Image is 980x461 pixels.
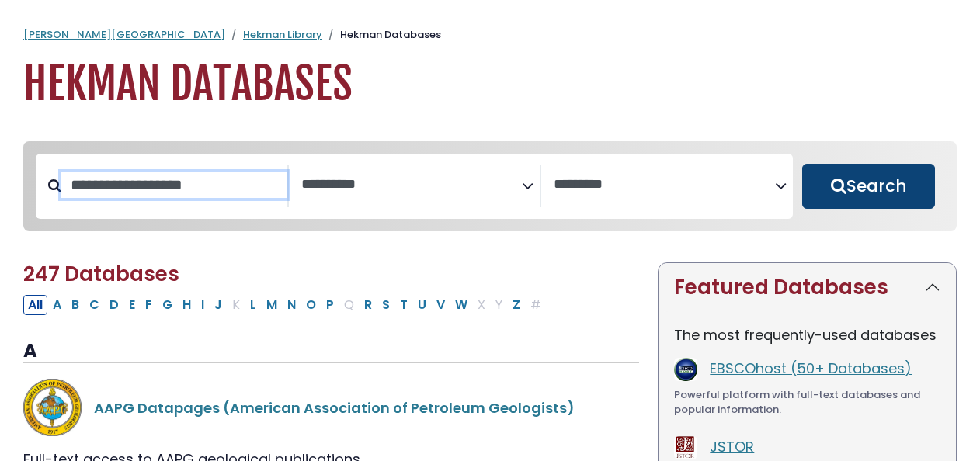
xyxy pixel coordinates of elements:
[508,295,525,315] button: Filter Results Z
[450,295,472,315] button: Filter Results W
[23,27,957,43] nav: breadcrumb
[554,177,775,193] textarea: Search
[262,295,282,315] button: Filter Results M
[674,324,940,345] p: The most frequently-used databases
[710,437,754,456] a: JSTOR
[94,398,575,418] a: AAPG Datapages (American Association of Petroleum Geologists)
[283,295,301,315] button: Filter Results N
[124,295,140,315] button: Filter Results E
[301,295,321,315] button: Filter Results O
[322,27,441,43] li: Hekman Databases
[432,295,450,315] button: Filter Results V
[23,27,225,42] a: [PERSON_NAME][GEOGRAPHIC_DATA]
[23,260,179,288] span: 247 Databases
[23,295,47,315] button: All
[105,295,123,315] button: Filter Results D
[23,340,639,363] h3: A
[710,359,912,378] a: EBSCOhost (50+ Databases)
[243,27,322,42] a: Hekman Library
[659,263,956,312] button: Featured Databases
[141,295,157,315] button: Filter Results F
[301,177,523,193] textarea: Search
[395,295,412,315] button: Filter Results T
[196,295,209,315] button: Filter Results I
[67,295,84,315] button: Filter Results B
[178,295,196,315] button: Filter Results H
[360,295,377,315] button: Filter Results R
[61,172,287,198] input: Search database by title or keyword
[23,58,957,110] h1: Hekman Databases
[23,141,957,231] nav: Search filters
[158,295,177,315] button: Filter Results G
[377,295,394,315] button: Filter Results S
[802,164,935,209] button: Submit for Search Results
[23,294,547,314] div: Alpha-list to filter by first letter of database name
[413,295,431,315] button: Filter Results U
[245,295,261,315] button: Filter Results L
[321,295,339,315] button: Filter Results P
[210,295,227,315] button: Filter Results J
[48,295,66,315] button: Filter Results A
[85,295,104,315] button: Filter Results C
[674,387,940,418] div: Powerful platform with full-text databases and popular information.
